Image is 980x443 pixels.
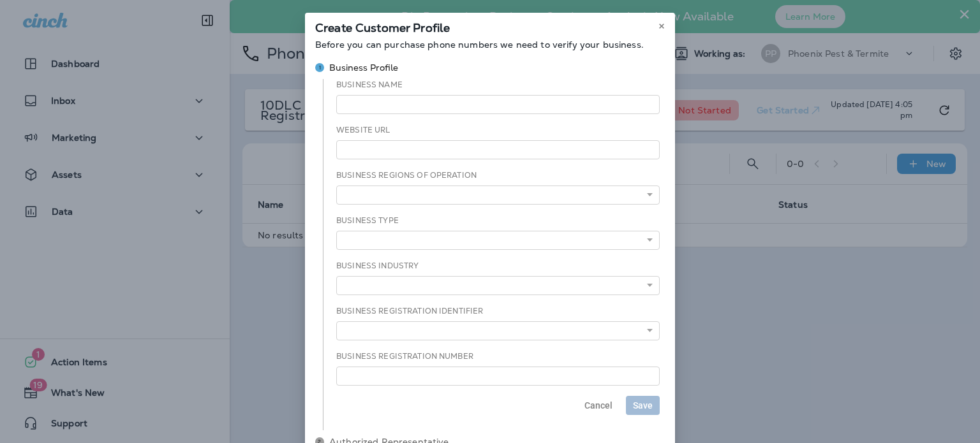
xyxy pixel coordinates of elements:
div: Create Customer Profile [305,13,675,40]
label: Business Registration Identifier [336,306,483,316]
span: Save [633,401,653,410]
span: Business Profile [329,61,398,74]
button: Cancel [577,396,620,415]
span: Cancel [584,401,612,410]
button: Business Profile [310,51,670,84]
button: Save [626,396,660,415]
label: Website URL [336,125,390,135]
label: Business Type [336,215,399,226]
p: Before you can purchase phone numbers we need to verify your business. [315,40,665,50]
label: Business Registration Number [336,351,473,361]
label: Business Regions of Operation [336,170,477,180]
text: 1 [319,64,321,71]
label: Business Industry [336,261,419,271]
label: Business Name [336,80,403,90]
